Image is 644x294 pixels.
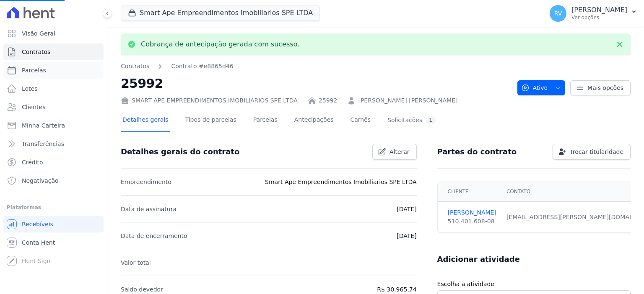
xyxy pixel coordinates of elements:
a: Parcelas [252,110,279,132]
a: Detalhes gerais [121,110,170,132]
a: Contratos [3,43,104,60]
a: 25992 [319,96,338,105]
p: Valor total [121,258,151,268]
span: Transferências [22,140,64,148]
p: [DATE] [397,204,416,214]
a: [PERSON_NAME] [PERSON_NAME] [358,96,457,105]
a: Mais opções [570,80,631,95]
span: Alterar [390,148,410,156]
span: Contratos [22,48,50,56]
p: Cobrança de antecipação gerada com sucesso. [141,40,299,49]
div: Plataformas [7,202,100,212]
span: Visão Geral [22,29,55,38]
div: Solicitações [387,116,436,124]
nav: Breadcrumb [121,62,234,71]
a: Antecipações [293,110,335,132]
span: Ativo [521,80,548,95]
nav: Breadcrumb [121,62,511,71]
span: Crédito [22,158,43,166]
p: [PERSON_NAME] [571,6,627,14]
button: Ativo [517,80,566,95]
a: Negativação [3,172,104,189]
span: Lotes [22,84,38,93]
a: Carnês [348,110,372,132]
a: Visão Geral [3,25,104,42]
div: 510.401.608-08 [448,217,496,226]
h3: Adicionar atividade [437,254,520,264]
p: Empreendimento [121,177,171,187]
h3: Partes do contrato [437,147,517,157]
span: Parcelas [22,66,46,74]
div: 1 [426,116,436,124]
a: Conta Hent [3,234,104,251]
a: Contratos [121,62,149,71]
a: Minha Carteira [3,117,104,134]
a: [PERSON_NAME] [448,208,496,217]
a: Trocar titularidade [553,144,631,160]
a: Lotes [3,80,104,97]
a: Recebíveis [3,216,104,233]
button: RV [PERSON_NAME] Ver opções [543,2,644,25]
a: Tipos de parcelas [184,110,238,132]
th: Cliente [438,182,501,202]
span: RV [554,10,562,16]
span: Negativação [22,176,59,185]
span: Clientes [22,103,45,111]
span: Minha Carteira [22,121,65,130]
label: Escolha a atividade [437,280,631,289]
button: Smart Ape Empreendimentos Imobiliarios SPE LTDA [121,5,320,21]
p: Data de encerramento [121,231,187,241]
span: Recebíveis [22,220,53,228]
a: Clientes [3,99,104,115]
a: Solicitações1 [386,110,437,132]
p: Ver opções [571,14,627,21]
h2: 25992 [121,74,511,93]
p: Data de assinatura [121,204,177,214]
div: SMART APE EMPREENDIMENTOS IMOBILIARIOS SPE LTDA [121,96,298,105]
a: Transferências [3,135,104,152]
span: Mais opções [587,84,623,92]
a: Contrato #e8865d46 [171,62,233,71]
a: Crédito [3,154,104,171]
p: [DATE] [397,231,416,241]
h3: Detalhes gerais do contrato [121,147,239,157]
p: Smart Ape Empreendimentos Imobiliarios SPE LTDA [265,177,417,187]
a: Parcelas [3,62,104,79]
span: Trocar titularidade [570,148,623,156]
span: Conta Hent [22,238,55,247]
a: Alterar [372,144,417,160]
